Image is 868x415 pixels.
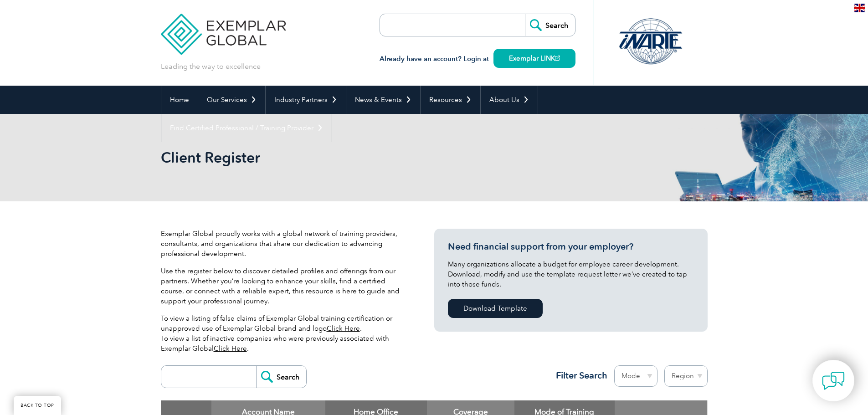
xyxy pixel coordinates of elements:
p: Many organizations allocate a budget for employee career development. Download, modify and use th... [448,259,694,289]
a: News & Events [346,86,420,114]
p: Exemplar Global proudly works with a global network of training providers, consultants, and organ... [161,229,407,259]
input: Search [256,366,306,388]
h2: Client Register [161,150,544,165]
a: Exemplar LINK [493,49,575,68]
h3: Need financial support from your employer? [448,241,694,252]
a: Industry Partners [266,86,346,114]
img: contact-chat.png [822,369,845,392]
a: Download Template [448,299,543,318]
a: Resources [421,86,480,114]
p: Leading the way to excellence [161,61,261,72]
input: Search [525,14,575,36]
a: Click Here [214,344,247,353]
a: Home [161,86,198,114]
a: About Us [481,86,538,114]
h3: Already have an account? Login at [380,53,575,65]
a: Click Here [327,324,360,333]
p: Use the register below to discover detailed profiles and offerings from our partners. Whether you... [161,266,407,306]
a: Find Certified Professional / Training Provider [161,114,332,142]
h3: Filter Search [550,370,607,381]
p: To view a listing of false claims of Exemplar Global training certification or unapproved use of ... [161,313,407,354]
a: Our Services [198,86,265,114]
img: open_square.png [555,56,560,61]
img: en [854,4,865,12]
a: BACK TO TOP [14,396,61,415]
